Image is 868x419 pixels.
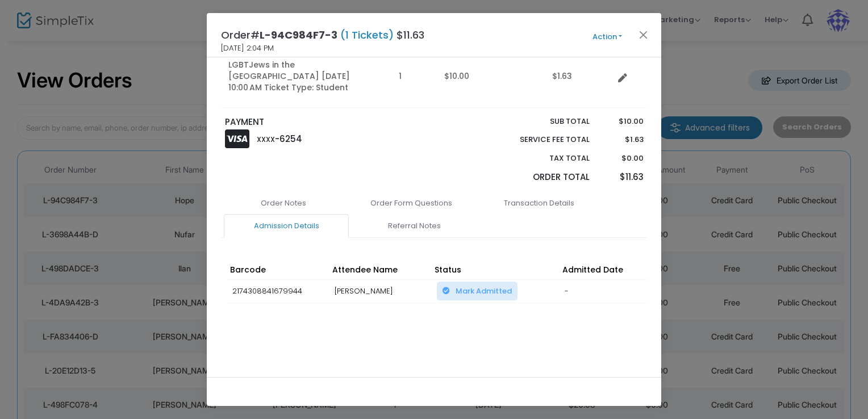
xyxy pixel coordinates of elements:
button: Close [636,27,651,42]
h4: Order# $11.63 [221,27,424,43]
a: Referral Notes [352,214,477,238]
p: Tax Total [493,153,590,164]
span: [DATE] 2:04 PM [221,43,274,54]
span: XXXX [257,135,275,144]
p: Order Total [493,171,590,184]
p: PAYMENT [225,116,429,129]
td: $1.63 [545,45,614,108]
p: $10.00 [600,116,643,127]
a: Admission Details [224,214,349,238]
a: Order Notes [221,191,346,215]
p: $11.63 [600,171,643,184]
td: $10.00 [437,45,545,108]
th: Attendee Name [329,260,431,280]
p: Sub total [493,116,590,127]
a: Transaction Details [477,191,602,215]
p: Service Fee Total [493,134,590,145]
span: (1 Tickets) [337,28,397,42]
span: Mark Admitted [456,286,512,296]
th: Status [431,260,559,280]
th: Barcode [227,260,329,280]
span: -6254 [275,133,302,145]
span: L-94C984F7-3 [260,28,337,42]
td: 2174308841679944 [227,280,329,303]
th: Admitted Date [559,260,661,280]
td: 1 [392,45,437,108]
td: - [559,280,661,303]
a: Order Form Questions [349,191,474,215]
td: [PERSON_NAME] [329,280,431,303]
p: $1.63 [600,134,643,145]
td: LGBTJews in the [GEOGRAPHIC_DATA] [DATE] 10:00 AM Ticket Type: Student [222,45,392,108]
button: Action [573,31,641,43]
p: $0.00 [600,153,643,164]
